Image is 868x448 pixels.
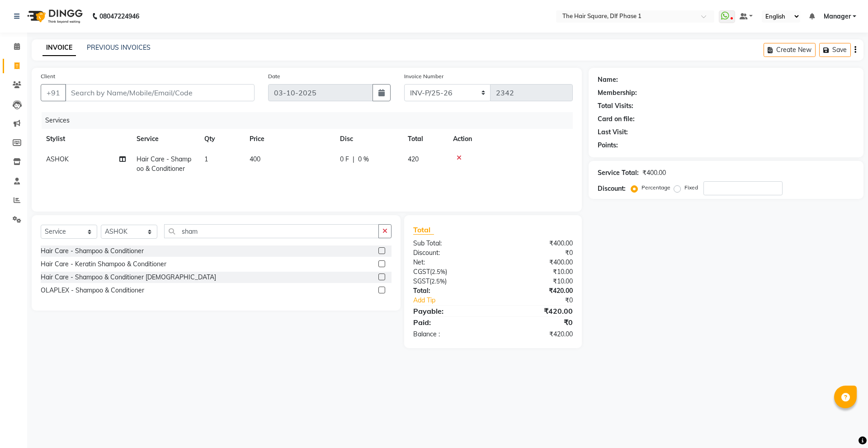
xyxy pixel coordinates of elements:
div: ₹420.00 [493,286,579,296]
span: 1 [204,155,208,163]
div: Hair Care - Keratin Shampoo & Conditioner [41,259,166,269]
div: Hair Care - Shampoo & Conditioner [DEMOGRAPHIC_DATA] [41,273,216,282]
label: Fixed [684,184,698,192]
button: Save [819,43,851,57]
th: Action [448,129,573,149]
label: Date [268,72,280,80]
div: ₹10.00 [493,277,579,286]
th: Price [244,129,335,149]
div: Payable: [406,306,493,316]
div: ( ) [406,277,493,286]
a: INVOICE [42,40,76,56]
label: Invoice Number [404,72,443,80]
b: 08047224946 [99,4,139,29]
label: Percentage [642,184,670,192]
img: logo [23,4,85,29]
th: Service [131,129,199,149]
div: ₹0 [507,296,579,305]
span: | [353,155,354,164]
div: Sub Total: [406,239,493,248]
button: +91 [41,84,66,101]
input: Search by Name/Mobile/Email/Code [65,84,255,101]
div: ₹400.00 [642,168,666,178]
div: ₹0 [493,248,579,258]
div: OLAPLEX - Shampoo & Conditioner [41,286,144,295]
div: ₹0 [493,317,579,328]
div: ₹420.00 [493,330,579,339]
div: Discount: [598,184,626,193]
div: Membership: [598,88,637,98]
div: ₹400.00 [493,258,579,267]
label: Client [41,72,55,80]
span: 2.5% [432,268,445,275]
a: PREVIOUS INVOICES [87,43,151,52]
input: Search or Scan [164,224,379,238]
div: Balance : [406,330,493,339]
span: SGST [413,277,429,285]
div: ₹400.00 [493,239,579,248]
div: Points: [598,141,618,150]
div: Total Visits: [598,101,633,111]
div: Discount: [406,248,493,258]
th: Stylist [41,129,131,149]
div: ₹10.00 [493,267,579,277]
th: Total [402,129,448,149]
span: CGST [413,268,430,276]
span: 0 % [358,155,369,164]
div: ( ) [406,267,493,277]
th: Qty [199,129,244,149]
iframe: chat widget [830,412,859,439]
span: Manager [824,12,851,21]
span: 2.5% [431,278,445,285]
div: Name: [598,75,618,85]
div: Total: [406,286,493,296]
span: Total [413,225,434,235]
span: Hair Care - Shampoo & Conditioner [137,155,191,173]
div: Services [42,112,580,129]
button: Create New [764,43,816,57]
div: Last Visit: [598,127,628,137]
a: Add Tip [406,296,507,305]
span: 0 F [340,155,349,164]
div: Net: [406,258,493,267]
div: Hair Care - Shampoo & Conditioner [41,246,144,256]
div: Service Total: [598,168,639,178]
div: ₹420.00 [493,306,579,316]
div: Card on file: [598,114,635,124]
span: 400 [250,155,260,163]
span: ASHOK [46,155,69,163]
span: 420 [408,155,419,163]
th: Disc [335,129,402,149]
div: Paid: [406,317,493,328]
